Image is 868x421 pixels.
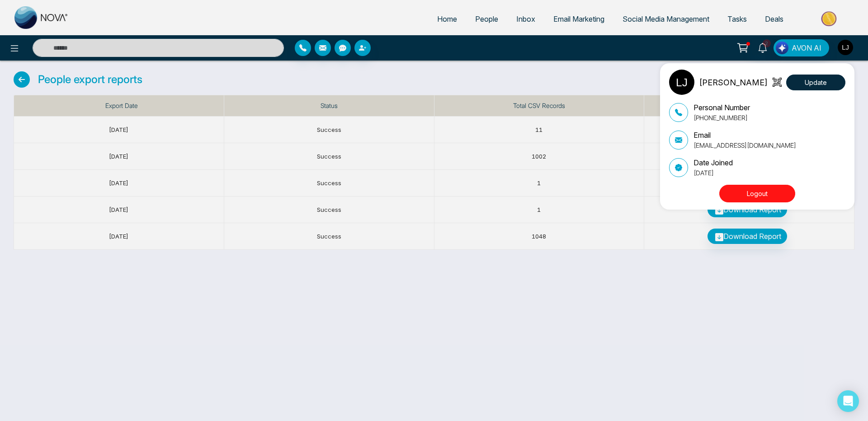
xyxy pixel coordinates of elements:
p: Date Joined [693,157,733,168]
p: [DATE] [693,168,733,178]
div: Open Intercom Messenger [837,390,859,412]
button: Update [786,75,845,90]
p: [PERSON_NAME] [699,76,768,89]
p: [EMAIL_ADDRESS][DOMAIN_NAME] [693,140,796,150]
button: Logout [719,185,795,202]
p: Email [693,130,796,140]
p: Personal Number [693,102,750,113]
p: [PHONE_NUMBER] [693,113,750,122]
